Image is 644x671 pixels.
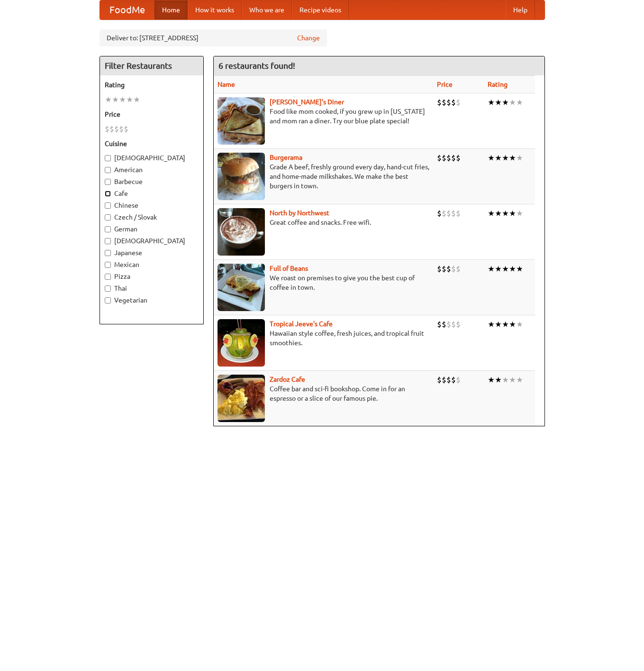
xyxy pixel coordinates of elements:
[105,153,199,163] label: [DEMOGRAPHIC_DATA]
[218,97,265,145] img: sallys.jpg
[502,97,509,108] li: ★
[451,264,456,274] li: $
[437,375,442,385] li: $
[488,81,508,88] a: Rating
[105,179,111,185] input: Barbecue
[218,273,429,292] p: We roast on premises to give you the best cup of coffee in town.
[437,208,442,219] li: $
[488,264,495,274] li: ★
[437,81,453,88] a: Price
[451,319,456,330] li: $
[516,319,523,330] li: ★
[105,226,111,232] input: German
[242,0,292,19] a: Who we are
[506,0,535,19] a: Help
[488,97,495,108] li: ★
[297,33,320,43] a: Change
[516,153,523,163] li: ★
[105,260,199,269] label: Mexican
[105,238,111,244] input: [DEMOGRAPHIC_DATA]
[270,265,308,272] a: Full of Beans
[456,208,461,219] li: $
[109,124,114,134] li: $
[105,262,111,268] input: Mexican
[105,284,199,293] label: Thai
[488,375,495,385] li: ★
[456,153,461,163] li: $
[105,212,199,222] label: Czech / Slovak
[133,94,140,105] li: ★
[270,98,344,106] a: [PERSON_NAME]'s Diner
[456,97,461,108] li: $
[218,375,265,422] img: zardoz.jpg
[105,155,111,161] input: [DEMOGRAPHIC_DATA]
[218,107,429,126] p: Food like mom cooked, if you grew up in [US_STATE] and mom ran a diner. Try our blue plate special!
[509,375,516,385] li: ★
[105,80,199,90] h5: Rating
[442,319,446,330] li: $
[442,264,446,274] li: $
[105,201,199,210] label: Chinese
[292,0,349,19] a: Recipe videos
[218,162,429,191] p: Grade A beef, freshly ground every day, hand-cut fries, and home-made milkshakes. We make the bes...
[105,167,111,173] input: American
[509,97,516,108] li: ★
[270,320,333,328] a: Tropical Jeeve's Cafe
[442,375,446,385] li: $
[126,94,133,105] li: ★
[437,264,442,274] li: $
[495,264,502,274] li: ★
[105,248,199,257] label: Japanese
[442,153,446,163] li: $
[112,94,119,105] li: ★
[437,97,442,108] li: $
[105,274,111,280] input: Pizza
[495,208,502,219] li: ★
[105,165,199,175] label: American
[218,264,265,311] img: beans.jpg
[502,375,509,385] li: ★
[451,375,456,385] li: $
[218,153,265,200] img: burgerama.jpg
[456,319,461,330] li: $
[105,250,111,256] input: Japanese
[516,208,523,219] li: ★
[442,97,446,108] li: $
[488,153,495,163] li: ★
[446,264,451,274] li: $
[119,94,126,105] li: ★
[218,81,235,88] a: Name
[509,264,516,274] li: ★
[105,191,111,197] input: Cafe
[270,376,305,383] b: Zardoz Cafe
[218,384,429,403] p: Coffee bar and sci-fi bookshop. Come in for an espresso or a slice of our famous pie.
[446,375,451,385] li: $
[446,153,451,163] li: $
[270,154,302,161] b: Burgerama
[270,209,329,217] a: North by Northwest
[114,124,119,134] li: $
[509,153,516,163] li: ★
[124,124,128,134] li: $
[437,319,442,330] li: $
[105,295,199,305] label: Vegetarian
[100,29,327,46] div: Deliver to: [STREET_ADDRESS]
[105,189,199,198] label: Cafe
[442,208,446,219] li: $
[218,319,265,367] img: jeeves.jpg
[495,97,502,108] li: ★
[105,202,111,209] input: Chinese
[495,375,502,385] li: ★
[105,139,199,148] h5: Cuisine
[105,110,199,119] h5: Price
[516,264,523,274] li: ★
[100,56,203,75] h4: Filter Restaurants
[509,319,516,330] li: ★
[446,319,451,330] li: $
[502,319,509,330] li: ★
[105,224,199,234] label: German
[488,319,495,330] li: ★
